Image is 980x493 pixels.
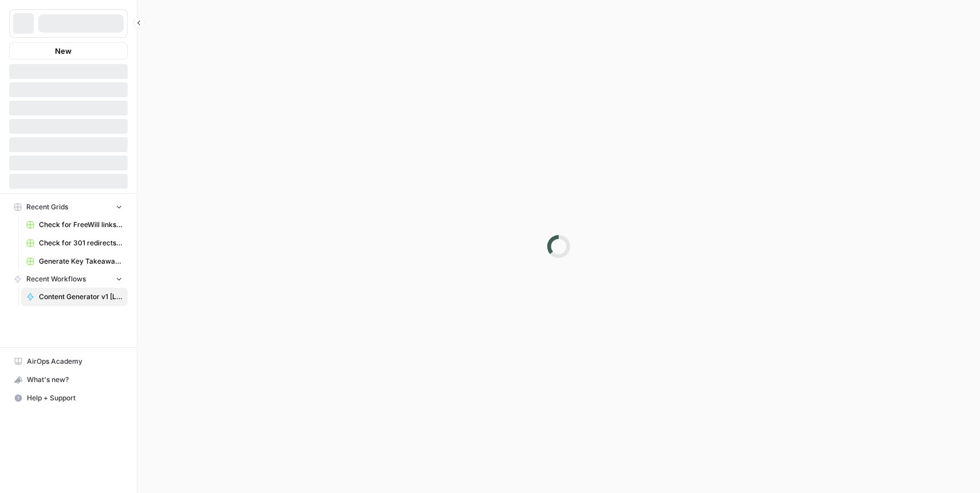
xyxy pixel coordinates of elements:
a: Check for FreeWill links on partner's external website [21,216,128,234]
span: New [55,45,72,57]
span: Generate Key Takeaways from Webinar Transcripts [39,256,122,267]
button: Help + Support [9,389,128,407]
span: Recent Workflows [26,274,86,284]
a: AirOps Academy [9,352,128,371]
span: Check for FreeWill links on partner's external website [39,220,122,230]
button: Recent Workflows [9,271,128,288]
a: Check for 301 redirects on page Grid [21,234,128,252]
span: Recent Grids [26,202,68,212]
span: Check for 301 redirects on page Grid [39,238,122,248]
span: AirOps Academy [27,356,122,367]
button: New [9,42,128,59]
div: What's new? [10,371,127,388]
button: What's new? [9,371,128,389]
span: Content Generator v1 [LIVE] [39,292,122,302]
span: Help + Support [27,393,122,403]
a: Content Generator v1 [LIVE] [21,288,128,306]
button: Recent Grids [9,198,128,216]
a: Generate Key Takeaways from Webinar Transcripts [21,252,128,271]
